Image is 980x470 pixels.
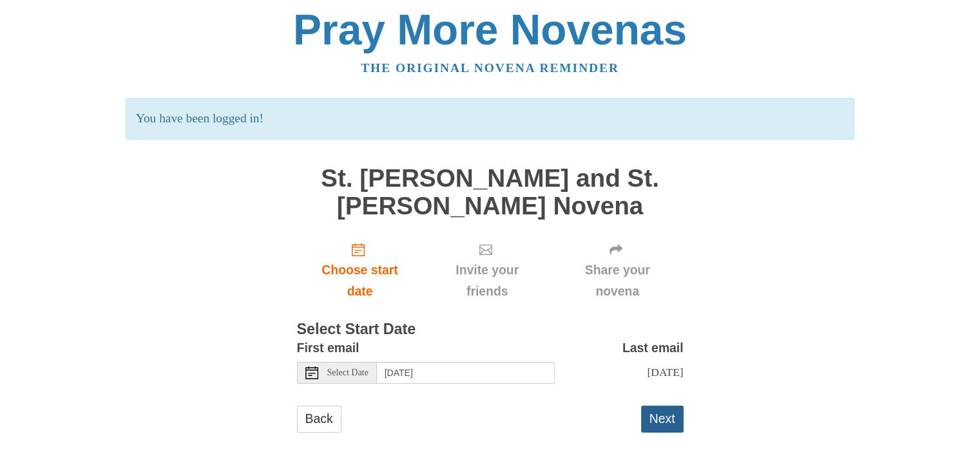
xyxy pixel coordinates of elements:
p: You have been logged in! [126,98,854,140]
label: First email [297,337,360,359]
label: Last email [622,337,684,359]
div: Click "Next" to confirm your start date first. [552,232,684,309]
span: Choose start date [310,259,410,302]
h1: St. [PERSON_NAME] and St. [PERSON_NAME] Novena [297,165,684,220]
span: [DATE] [647,366,683,379]
a: Back [297,406,341,432]
a: Pray More Novenas [293,6,687,53]
span: Select Date [327,368,369,377]
a: The original novena reminder [361,61,619,75]
span: Share your novena [564,259,671,302]
span: Invite your friends [436,259,538,302]
button: Next [641,406,684,432]
a: Choose start date [297,232,423,309]
div: Click "Next" to confirm your start date first. [423,232,551,309]
h3: Select Start Date [297,321,684,338]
